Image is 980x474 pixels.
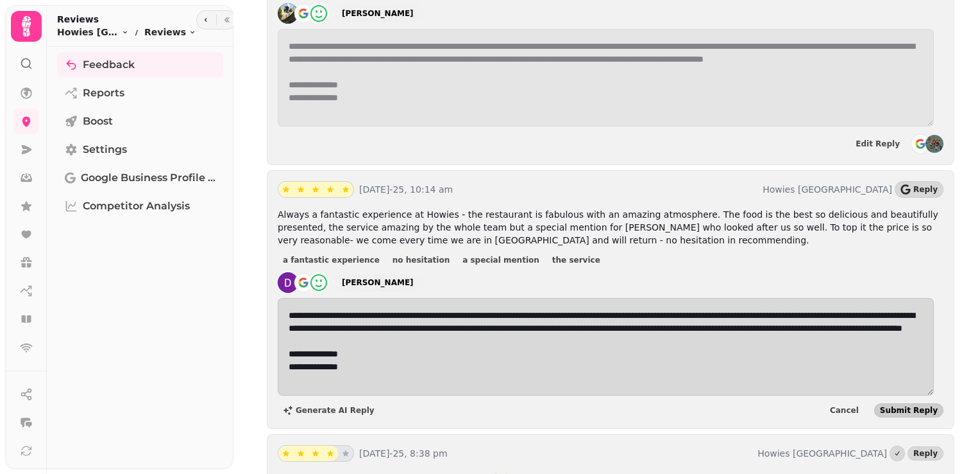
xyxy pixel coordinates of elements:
[342,8,414,19] div: [PERSON_NAME]
[925,135,943,153] img: aHR0cHM6Ly9maWxlcy5zdGFtcGVkZS5haS9mMTYzZmY2Mi0yMTE2LTExZWMtYmQ2Ni0wYTU4YTlmZWFjMDIvbWVkaWEvNGY1O...
[850,137,905,150] button: Edit Reply
[57,137,223,162] a: Settings
[895,181,943,198] button: Reply
[880,407,938,414] span: Submit Reply
[890,446,905,461] button: Marked as done
[757,447,887,460] p: Howies [GEOGRAPHIC_DATA]
[874,403,943,417] button: Submit Reply
[342,277,414,288] div: [PERSON_NAME]
[913,186,938,193] span: Reply
[83,57,135,73] span: Feedback
[278,209,938,245] span: Always a fantastic experience at Howies - the restaurant is fabulous with an amazing atmosphere. ...
[57,52,223,78] a: Feedback
[763,183,892,196] p: Howies [GEOGRAPHIC_DATA]
[57,193,223,219] a: Competitor Analysis
[830,407,859,414] span: Cancel
[81,170,215,186] span: Google Business Profile (Beta)
[144,26,196,39] button: Reviews
[278,446,294,461] button: star
[278,182,294,197] button: star
[57,13,196,26] h2: Reviews
[278,3,298,24] img: ALV-UjXnoQA-D9GmzScN4-xwa6AKCKzUhEPjeYr2TZ8ZEqOkzcgasUkv=s128-c0x00000000-cc-rp-mo
[323,182,338,197] button: star
[913,450,938,457] span: Reply
[393,256,450,264] span: no hesitation
[308,182,323,197] button: star
[57,26,119,39] span: Howies [GEOGRAPHIC_DATA]
[296,407,375,414] span: Generate AI Reply
[57,109,223,134] a: Boost
[57,80,223,106] a: Reports
[57,165,223,191] a: Google Business Profile (Beta)
[910,134,931,154] img: go-emblem@2x.png
[283,256,380,264] span: a fantastic experience
[334,274,421,292] a: [PERSON_NAME]
[83,142,127,157] span: Settings
[293,182,308,197] button: star
[552,256,600,264] span: the service
[293,446,308,461] button: star
[462,256,539,264] span: a special mention
[359,183,757,196] p: [DATE]-25, 10:14 am
[323,446,338,461] button: star
[57,26,196,39] nav: breadcrumb
[825,404,864,417] button: Cancel
[547,254,605,267] button: the service
[293,272,314,293] img: go-emblem@2x.png
[308,446,323,461] button: star
[387,254,455,267] button: no hesitation
[457,254,545,267] button: a special mention
[83,198,190,214] span: Competitor Analysis
[856,140,900,148] span: Edit Reply
[278,403,380,418] button: Generate AI Reply
[278,254,385,267] button: a fantastic experience
[338,446,353,461] button: star
[293,3,314,24] img: go-emblem@2x.png
[359,447,752,460] p: [DATE]-25, 8:38 pm
[83,114,113,129] span: Boost
[334,4,421,22] a: [PERSON_NAME]
[278,272,298,293] img: ACg8ocLfuNxtSiV2W0-lDmNkHc8BscfNUcFJ6QCnybLbhar14Kceag=s128-c0x00000000-cc-rp-mo
[908,446,943,461] button: Reply
[83,85,124,101] span: Reports
[57,26,129,39] button: Howies [GEOGRAPHIC_DATA]
[338,182,353,197] button: star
